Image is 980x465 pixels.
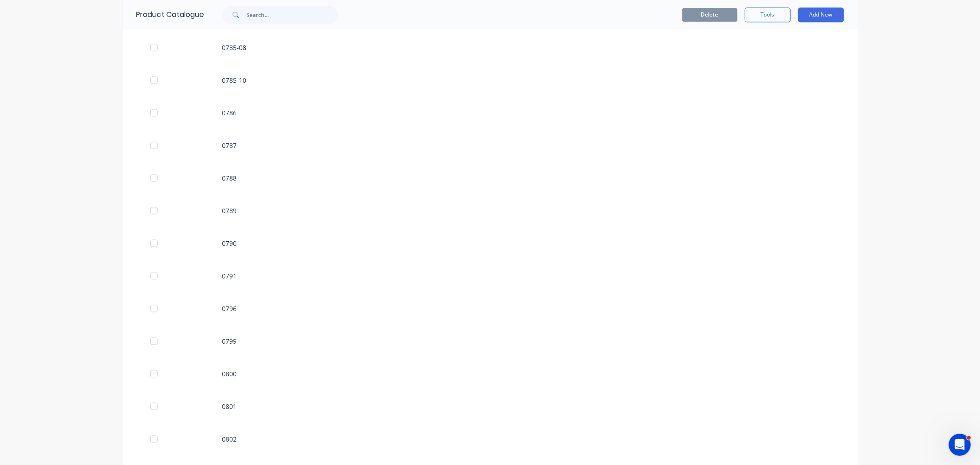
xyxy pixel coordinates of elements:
[682,8,737,22] button: Delete
[123,129,858,162] div: 0787
[123,292,858,325] div: 0796
[247,6,338,24] input: Search...
[123,96,858,129] div: 0786
[123,390,858,423] div: 0801
[123,357,858,390] div: 0800
[123,260,858,292] div: 0791
[123,64,858,96] div: 0785-10
[123,162,858,194] div: 0788
[123,423,858,455] div: 0802
[123,325,858,357] div: 0799
[745,7,791,22] button: Tools
[949,434,971,456] iframe: Intercom live chat
[123,227,858,260] div: 0790
[123,31,858,64] div: 0785-08
[798,7,844,22] button: Add New
[123,194,858,227] div: 0789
